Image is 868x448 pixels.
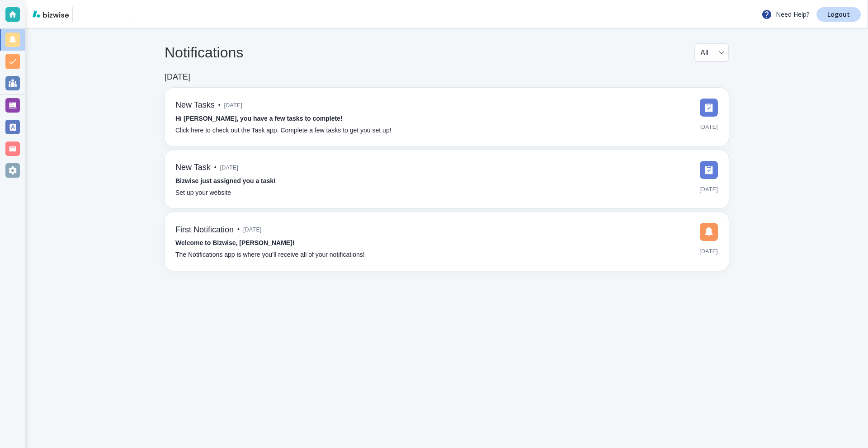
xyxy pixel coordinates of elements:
[816,7,861,22] a: Logout
[165,72,190,82] h6: [DATE]
[700,99,718,117] img: DashboardSidebarTasks.svg
[237,225,240,235] p: •
[76,7,137,22] img: Bouviers of Distinction
[700,44,723,61] div: All
[175,177,276,184] strong: Bizwise just assigned you a task!
[175,115,343,122] strong: Hi [PERSON_NAME], you have a few tasks to complete!
[224,99,243,112] span: [DATE]
[175,188,231,198] p: Set up your website
[175,250,365,260] p: The Notifications app is where you’ll receive all of your notifications!
[827,11,850,18] p: Logout
[165,212,729,271] a: First Notification•[DATE]Welcome to Bizwise, [PERSON_NAME]!The Notifications app is where you’ll ...
[761,9,809,20] p: Need Help?
[33,10,69,18] img: bizwise
[243,223,262,236] span: [DATE]
[175,100,215,110] h6: New Tasks
[699,245,718,258] span: [DATE]
[220,161,239,174] span: [DATE]
[700,161,718,179] img: DashboardSidebarTasks.svg
[165,88,729,146] a: New Tasks•[DATE]Hi [PERSON_NAME], you have a few tasks to complete!Click here to check out the Ta...
[175,163,211,173] h6: New Task
[175,239,294,246] strong: Welcome to Bizwise, [PERSON_NAME]!
[700,223,718,241] img: DashboardSidebarNotification.svg
[699,120,718,134] span: [DATE]
[699,183,718,196] span: [DATE]
[175,225,234,235] h6: First Notification
[165,44,243,61] h4: Notifications
[165,150,729,209] a: New Task•[DATE]Bizwise just assigned you a task!Set up your website[DATE]
[214,163,217,173] p: •
[218,100,221,110] p: •
[175,126,392,136] p: Click here to check out the Task app. Complete a few tasks to get you set up!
